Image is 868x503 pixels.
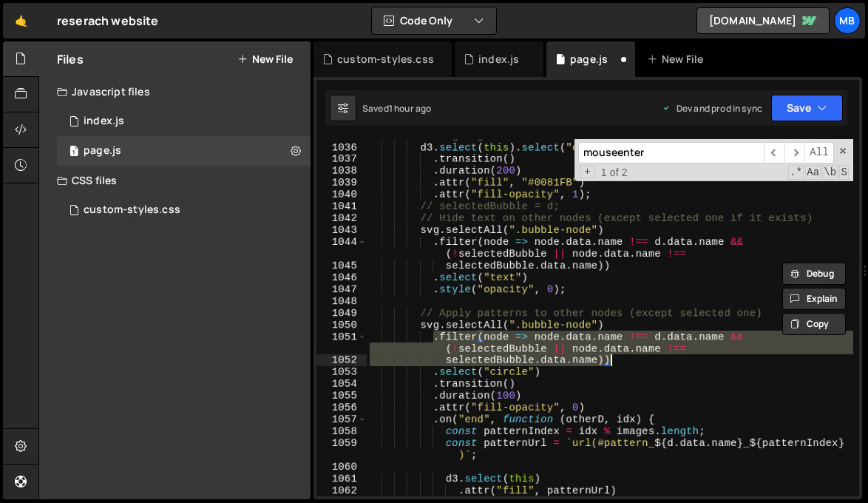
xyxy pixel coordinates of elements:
[316,189,367,200] div: 1040
[316,212,367,224] div: 1042
[822,165,838,180] span: Whole Word Search
[764,142,784,163] span: ​
[478,52,519,67] div: index.js
[69,146,78,158] span: 1
[39,166,311,195] div: CSS files
[316,307,367,319] div: 1049
[39,77,311,107] div: Javascript files
[337,52,434,67] div: custom-styles.css
[834,7,861,34] a: MB
[316,224,367,236] div: 1043
[57,195,311,225] div: 10476/38631.css
[316,461,367,473] div: 1060
[362,102,431,115] div: Saved
[316,283,367,295] div: 1047
[696,7,830,34] a: [DOMAIN_NAME]
[316,165,367,177] div: 1038
[3,3,39,38] a: 🤙
[788,165,804,180] span: RegExp Search
[782,313,846,335] button: Copy
[237,53,293,65] button: New File
[316,200,367,212] div: 1041
[804,142,834,163] span: Alt-Enter
[570,52,608,67] div: page.js
[578,142,764,163] input: Search for
[316,295,367,307] div: 1048
[316,319,367,331] div: 1050
[316,271,367,283] div: 1046
[784,142,805,163] span: ​
[316,177,367,189] div: 1039
[316,141,367,153] div: 1036
[316,236,367,260] div: 1044
[839,165,849,180] span: Search In Selection
[782,263,846,285] button: Debug
[372,7,496,34] button: Code Only
[316,425,367,437] div: 1058
[316,331,367,354] div: 1051
[316,485,367,496] div: 1062
[316,437,367,461] div: 1059
[316,378,367,390] div: 1054
[316,390,367,402] div: 1055
[57,12,159,30] div: reserach website
[662,102,762,115] div: Dev and prod in sync
[57,136,311,166] div: 10476/23772.js
[316,413,367,425] div: 1057
[389,102,432,115] div: 1 hour ago
[316,366,367,378] div: 1053
[782,288,846,310] button: Explain
[57,51,84,67] h2: Files
[84,115,124,128] div: index.js
[580,165,595,178] span: Toggle Replace mode
[595,166,634,178] span: 1 of 2
[805,165,821,180] span: CaseSensitive Search
[647,52,709,67] div: New File
[57,107,311,136] div: 10476/23765.js
[316,473,367,485] div: 1061
[84,203,180,217] div: custom-styles.css
[771,95,843,121] button: Save
[316,153,367,165] div: 1037
[84,144,121,158] div: page.js
[316,402,367,413] div: 1056
[316,354,367,366] div: 1052
[316,260,367,271] div: 1045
